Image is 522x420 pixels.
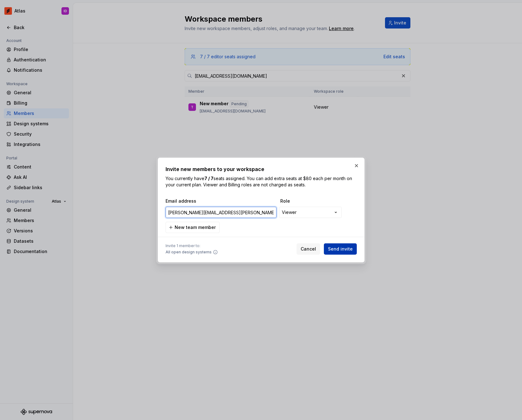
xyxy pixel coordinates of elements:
[166,243,218,248] span: Invite 1 member to:
[297,243,320,255] button: Cancel
[328,246,353,252] span: Send invite
[175,224,216,231] span: New team member
[166,250,212,255] span: All open design systems
[204,176,214,181] b: 7 / 7
[166,175,357,188] p: You currently have seats assigned. You can add extra seats at $80 each per month on your current ...
[324,243,357,255] button: Send invite
[166,165,357,173] h2: Invite new members to your workspace
[166,222,220,233] button: New team member
[280,198,343,204] span: Role
[301,246,316,252] span: Cancel
[166,198,278,204] span: Email address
